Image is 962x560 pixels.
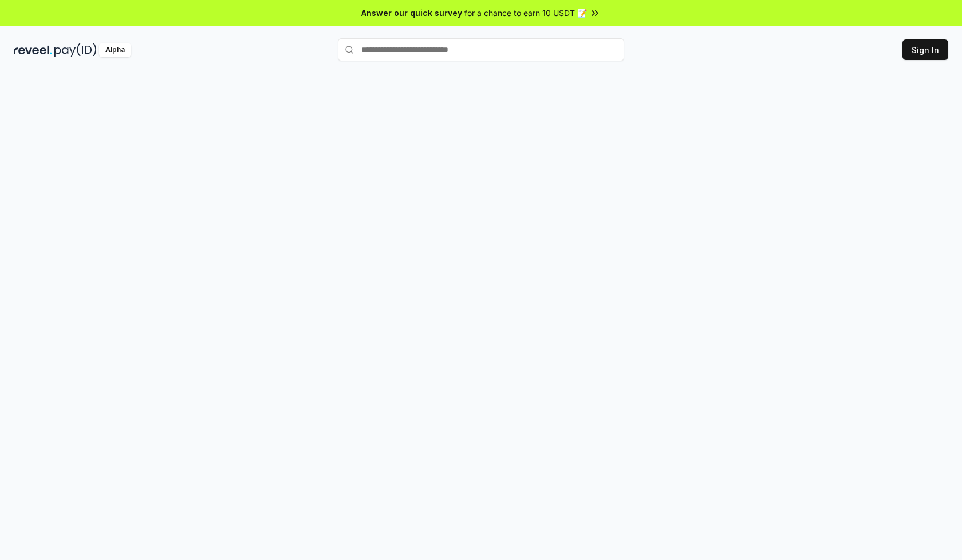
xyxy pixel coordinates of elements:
[99,43,131,57] div: Alpha
[902,39,948,60] button: Sign In
[54,43,97,57] img: pay_id
[464,7,587,19] span: for a chance to earn 10 USDT 📝
[14,43,52,57] img: reveel_dark
[361,7,462,19] span: Answer our quick survey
